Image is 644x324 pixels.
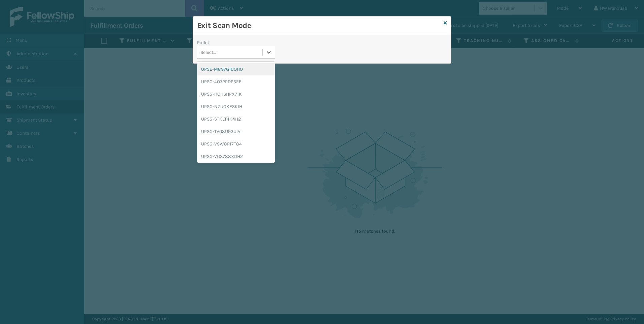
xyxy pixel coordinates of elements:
div: UPSG-HCHSHPX71K [197,88,275,100]
div: UPSG-TV08U93UIV [197,125,275,138]
div: UPSE-M897G1UOHO [197,63,275,75]
div: Select... [200,49,216,56]
div: UPSG-V9W8P17T84 [197,138,275,150]
div: UPSG-STKLT4K4H2 [197,113,275,125]
div: UPSG-NZUGKE3KIH [197,100,275,113]
label: Pallet [197,39,209,46]
div: UPSG-VGS788XDH2 [197,150,275,163]
h3: Exit Scan Mode [197,21,441,31]
div: UPSG-4O72PDP5EF [197,75,275,88]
